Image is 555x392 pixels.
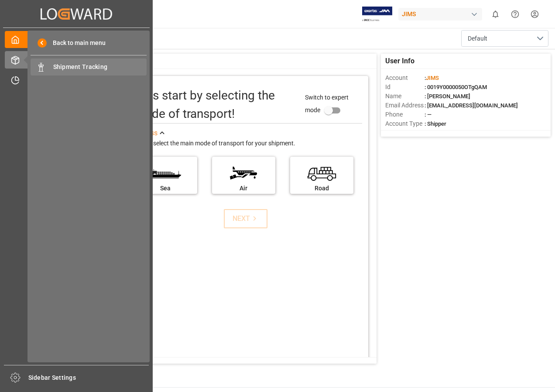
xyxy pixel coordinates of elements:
[5,31,148,48] a: My Cockpit
[28,373,149,382] span: Sidebar Settings
[425,93,470,100] span: : [PERSON_NAME]
[425,102,518,109] span: : [EMAIL_ADDRESS][DOMAIN_NAME]
[385,101,425,110] span: Email Address
[385,56,415,66] span: User Info
[385,83,425,92] span: Id
[134,138,362,149] div: Please select the main mode of transport for your shipment.
[295,184,349,193] div: Road
[305,94,349,113] span: Switch to expert mode
[362,7,392,22] img: Exertis%20JAM%20-%20Email%20Logo.jpg_1722504956.jpg
[385,110,425,119] span: Phone
[47,38,106,48] span: Back to main menu
[134,86,297,123] div: Let's start by selecting the mode of transport!
[425,111,432,118] span: : —
[224,209,267,228] button: NEXT
[5,72,148,89] a: Timeslot Management V2
[425,84,487,90] span: : 0019Y0000050OTgQAM
[53,62,147,72] span: Shipment Tracking
[385,119,425,128] span: Account Type
[385,92,425,101] span: Name
[233,213,259,224] div: NEXT
[426,75,439,81] span: JIMS
[425,120,446,127] span: : Shipper
[138,184,193,193] div: Sea
[468,34,487,43] span: Default
[385,73,425,83] span: Account
[425,75,439,81] span: :
[461,30,548,47] button: open menu
[216,184,271,193] div: Air
[31,58,147,76] a: Shipment Tracking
